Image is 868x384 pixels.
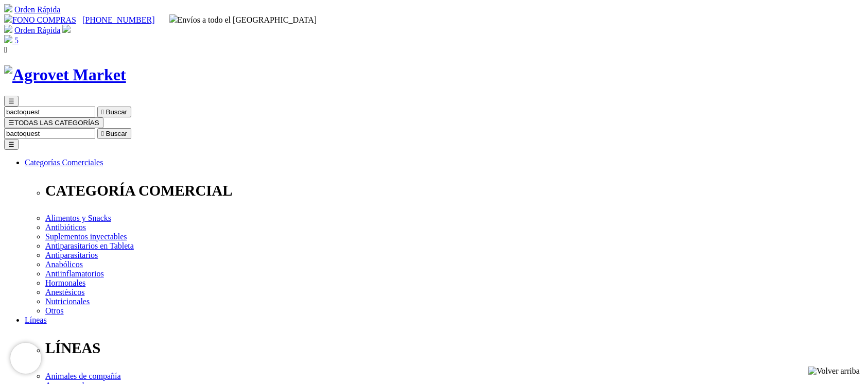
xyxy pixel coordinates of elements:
a: Orden Rápida [14,26,60,34]
i:  [4,45,7,54]
img: shopping-cart.svg [4,4,12,12]
img: shopping-cart.svg [4,25,12,33]
a: Antiinflamatorios [45,269,104,278]
p: CATEGORÍA COMERCIAL [45,182,864,199]
img: Volver arriba [808,366,860,376]
span: 5 [14,36,19,45]
span: Buscar [106,130,127,137]
a: Anestésicos [45,288,84,296]
button: ☰ [4,139,19,150]
span: ☰ [8,119,14,127]
a: Nutricionales [45,297,90,306]
a: Categorías Comerciales [25,158,103,167]
a: Anabólicos [45,260,83,269]
a: Acceda a su cuenta de cliente [62,26,71,34]
a: 5 [4,36,19,45]
a: Hormonales [45,278,85,287]
button: ☰TODAS LAS CATEGORÍAS [4,117,103,128]
a: Orden Rápida [14,5,60,14]
input: Buscar [4,128,95,139]
a: Antibióticos [45,223,86,232]
span: Buscar [106,108,127,116]
a: Alimentos y Snacks [45,214,111,222]
input: Buscar [4,107,95,117]
iframe: Brevo live chat [10,343,41,374]
span: Envíos a todo el [GEOGRAPHIC_DATA] [169,15,317,24]
img: delivery-truck.svg [169,14,178,23]
a: Suplementos inyectables [45,232,127,241]
button:  Buscar [97,128,131,139]
button:  Buscar [97,107,131,117]
img: Agrovet Market [4,65,126,84]
a: FONO COMPRAS [4,15,76,24]
a: Otros [45,306,64,315]
button: ☰ [4,96,19,107]
p: LÍNEAS [45,340,864,357]
a: Líneas [25,316,47,324]
a: [PHONE_NUMBER] [82,15,154,24]
i:  [101,108,104,116]
img: user.svg [62,25,71,33]
i:  [101,130,104,137]
img: phone.svg [4,14,12,23]
img: shopping-bag.svg [4,35,12,43]
a: Antiparasitarios [45,251,98,259]
a: Animales de compañía [45,372,121,380]
span: ☰ [8,97,14,105]
a: Antiparasitarios en Tableta [45,241,134,250]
